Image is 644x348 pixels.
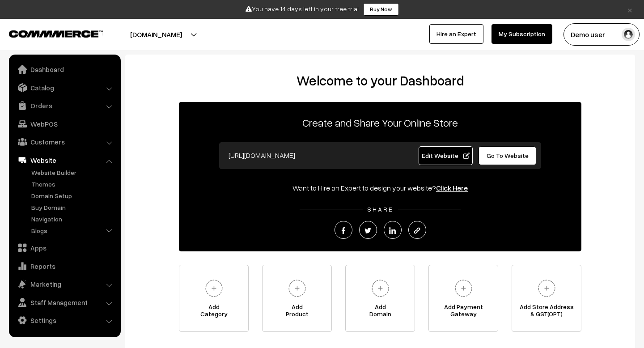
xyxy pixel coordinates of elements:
[534,276,559,301] img: plus.svg
[368,276,393,301] img: plus.svg
[262,265,332,332] a: AddProduct
[491,24,552,44] a: My Subscription
[419,146,473,165] a: Edit Website
[512,265,581,332] a: Add Store Address& GST(OPT)
[346,303,415,321] span: Add Domain
[179,182,581,193] div: Want to Hire an Expert to design your website?
[11,312,118,328] a: Settings
[479,146,536,165] a: Go To Website
[563,23,640,46] button: Demo user
[11,116,118,132] a: WebPOS
[29,214,118,224] a: Navigation
[9,28,87,38] a: COMMMERCE
[11,258,118,274] a: Reports
[11,276,118,292] a: Marketing
[422,152,470,159] span: Edit Website
[487,152,529,159] span: Go To Website
[29,168,118,177] a: Website Builder
[99,23,213,46] button: [DOMAIN_NAME]
[11,152,118,168] a: Website
[11,98,118,114] a: Orders
[179,115,581,131] p: Create and Share Your Online Store
[29,226,118,235] a: Blogs
[29,203,118,212] a: Buy Domain
[11,61,118,77] a: Dashboard
[179,303,248,321] span: Add Category
[429,24,483,44] a: Hire an Expert
[29,191,118,200] a: Domain Setup
[179,265,249,332] a: AddCategory
[11,240,118,256] a: Apps
[345,265,415,332] a: AddDomain
[263,303,331,321] span: Add Product
[429,303,498,321] span: Add Payment Gateway
[624,4,636,15] a: ×
[11,294,118,310] a: Staff Management
[285,276,309,301] img: plus.svg
[11,80,118,96] a: Catalog
[11,134,118,150] a: Customers
[451,276,476,301] img: plus.svg
[363,205,398,213] span: SHARE
[134,72,626,89] h2: Welcome to your Dashboard
[9,30,103,37] img: COMMMERCE
[29,179,118,189] a: Themes
[3,3,641,16] div: You have 14 days left in your free trial
[622,28,635,41] img: user
[428,265,498,332] a: Add PaymentGateway
[202,276,226,301] img: plus.svg
[436,183,468,192] a: Click Here
[512,303,581,321] span: Add Store Address & GST(OPT)
[363,3,399,16] a: Buy Now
